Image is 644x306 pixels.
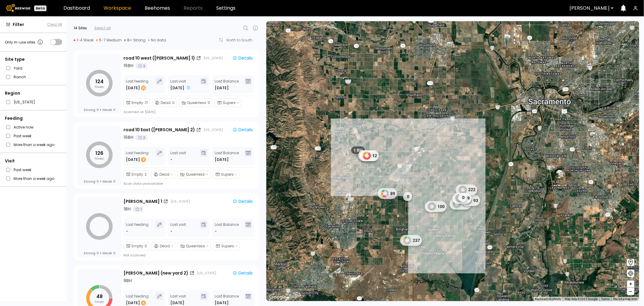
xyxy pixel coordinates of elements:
button: Keyboard shortcuts [535,297,561,301]
div: 15 [141,86,146,90]
div: 0 [403,192,412,201]
div: 89 [378,188,397,199]
div: Last feeding [126,149,149,163]
span: Dead : [160,243,171,249]
button: Details [230,126,255,134]
span: Queenless : [187,100,207,106]
span: Reports [184,6,203,11]
span: 0 [97,179,99,184]
div: Details [232,56,253,60]
button: Details [230,54,255,62]
a: Report a map error [613,297,637,301]
div: 1-4 Weak [74,38,94,43]
div: [DATE] [126,85,146,91]
div: Visit [5,158,62,164]
div: 5-7 Medium [96,38,122,43]
span: + [629,280,633,288]
a: Dashboard [63,6,90,11]
div: - [170,157,172,163]
span: [DATE] [215,300,229,306]
a: Workspace [104,6,131,11]
div: North to South [226,38,257,42]
div: Last Balance [215,149,239,163]
div: [DATE] [126,157,146,163]
span: 0 [97,251,99,255]
div: [DATE] [126,300,146,306]
div: 0 [458,193,467,202]
div: 2 [136,63,147,69]
div: 222 [455,184,477,195]
span: 1 BH [354,148,363,153]
div: Last visit [170,78,191,91]
span: [DATE] [215,85,229,91]
a: Terms (opens in new tab) [601,297,610,301]
div: 39 [452,193,471,204]
div: Details [232,128,253,132]
div: 16 BH [123,63,133,69]
label: Active now [14,124,34,130]
div: Last Balance [215,293,239,306]
tspan: hives [95,84,104,89]
span: Queenless : [186,243,206,249]
button: – [627,288,634,295]
span: - [207,243,209,249]
div: - [126,228,129,234]
tspan: hives [95,299,104,304]
div: Not scanned [123,253,146,258]
button: + [627,281,634,288]
span: - [171,243,173,249]
a: Open this area in Google Maps (opens a new window) [268,293,288,301]
div: 1 [133,207,143,212]
div: 2 [136,135,147,140]
div: Last Balance [215,78,239,91]
img: Beewise logo [6,4,30,12]
span: 0 [113,179,115,184]
span: - [171,172,173,177]
div: Strong Weak [84,179,115,184]
div: [PERSON_NAME] 1 [123,198,162,205]
tspan: 126 [95,150,103,157]
div: Last feeding [126,78,149,91]
div: No data [148,38,166,43]
div: road 10 East ([PERSON_NAME] 2) [123,127,195,133]
div: 48 [358,150,377,161]
button: Details [230,269,255,277]
span: [DATE] [170,300,184,306]
label: Ranch [14,74,26,80]
tspan: 124 [95,78,104,85]
div: 12 [360,150,379,161]
div: Only in-use sites [5,38,44,46]
span: Supers : [221,172,235,177]
label: More than a week ago [14,142,54,148]
div: 1 BH [123,206,131,212]
div: [US_STATE] [197,271,216,275]
span: Empty : [132,172,144,177]
span: - [235,172,237,177]
span: 0 [113,108,115,112]
div: 8 [141,301,146,305]
div: - [170,228,172,234]
span: 2 [145,172,147,177]
span: 0 [145,243,147,249]
span: – [629,288,633,295]
div: Strong Weak [84,108,115,112]
div: Last visit [170,293,186,306]
div: 8+ Strong [124,38,146,43]
tspan: 48 [96,293,103,300]
span: [DATE] [170,85,184,91]
span: 0 [172,100,175,106]
div: Select all [94,25,111,31]
label: Past week [14,167,31,173]
label: Yard [14,65,22,71]
div: Last feeding [126,293,149,306]
div: 100 [425,201,446,212]
span: Map data ©2025 Google [565,297,598,301]
div: [US_STATE] [171,199,190,204]
div: road 10 west ([PERSON_NAME] 1) [123,55,195,61]
span: Dead : [161,100,171,106]
button: Details [230,197,255,205]
div: Site type [5,56,62,63]
span: Dead : [159,172,170,177]
div: 93 [461,195,480,206]
div: Beta [34,5,46,11]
